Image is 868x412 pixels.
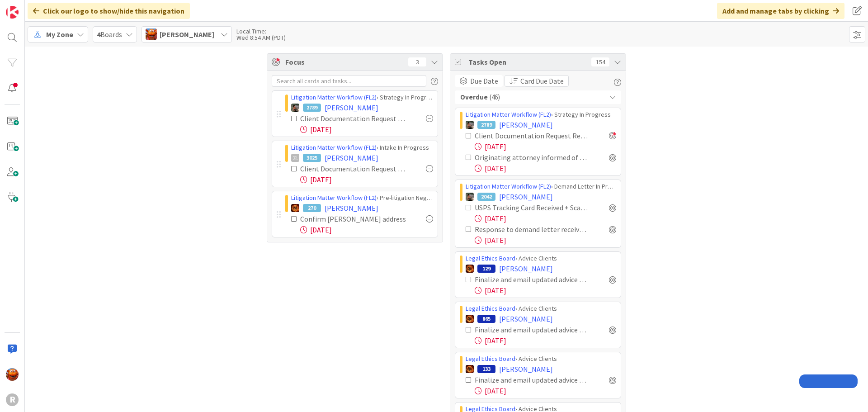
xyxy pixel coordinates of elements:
div: Add and manage tabs by clicking [717,3,844,19]
span: Card Due Date [520,76,564,86]
span: [PERSON_NAME] [325,102,378,113]
span: Boards [97,29,122,40]
div: 2789 [477,121,495,129]
img: KA [6,368,19,381]
div: Finalize and email updated advice engagement letter [475,374,589,385]
span: [PERSON_NAME] [325,203,378,213]
div: › Pre-litigation Negotiation [291,193,433,203]
img: MW [466,121,474,129]
div: Client Documentation Request Returned by Client + curated to Original Client Docs folder ➡️ infor... [300,163,406,174]
span: [PERSON_NAME] [499,191,553,202]
div: [DATE] [475,213,616,224]
div: 3 [408,57,426,66]
div: [DATE] [300,224,433,235]
div: 2042 [477,193,495,201]
div: 129 [477,265,495,273]
b: 4 [97,30,100,39]
div: [DATE] [475,285,616,296]
img: TR [466,365,474,373]
span: ( 46 ) [490,92,500,103]
input: Search all cards and tasks... [272,75,426,87]
span: Tasks Open [468,57,587,67]
span: [PERSON_NAME] [160,29,214,40]
div: [DATE] [475,335,616,346]
div: 3025 [303,154,321,162]
div: Client Documentation Request Returned by Client + curated to Original Client Docs folder [300,113,406,124]
div: [DATE] [475,163,616,174]
div: [DATE] [300,174,433,185]
div: › Intake In Progress [291,143,433,152]
div: Response to demand letter received from OP / OC and saved to file [475,224,589,235]
div: 865 [477,315,495,323]
div: › Strategy In Progress [291,93,433,102]
span: My Zone [46,29,73,40]
img: TR [466,315,474,323]
div: Finalize and email updated advice engagement letter [475,324,589,335]
span: Focus [285,57,401,67]
div: 133 [477,365,495,373]
img: TR [291,204,299,212]
div: › Advice Clients [466,354,616,364]
div: › Strategy In Progress [466,110,616,119]
div: › Advice Clients [466,304,616,313]
div: › Advice Clients [466,254,616,263]
span: [PERSON_NAME] [499,364,553,374]
a: Legal Ethics Board [466,304,515,313]
div: Click our logo to show/hide this navigation [28,3,190,19]
img: KA [146,28,157,40]
div: [DATE] [300,124,433,135]
div: Originating attorney informed of client documents [475,152,589,163]
div: Confirm [PERSON_NAME] address [300,213,406,224]
div: Finalize and email updated advice engagement letter [475,274,589,285]
div: Local Time: [236,28,286,34]
img: TR [466,265,474,273]
div: [DATE] [475,385,616,396]
span: [PERSON_NAME] [325,152,378,163]
img: Visit kanbanzone.com [6,6,19,19]
span: [PERSON_NAME] [499,263,553,274]
a: Legal Ethics Board [466,355,515,363]
div: Client Documentation Request Returned by Client + curated to Original Client Docs folder [475,130,589,141]
div: [DATE] [475,141,616,152]
div: 2789 [303,104,321,112]
a: Litigation Matter Workflow (FL2) [291,143,377,152]
div: R [6,393,19,406]
span: [PERSON_NAME] [499,313,553,324]
div: › Demand Letter In Progress [466,182,616,191]
img: MW [291,104,299,112]
a: Litigation Matter Workflow (FL2) [466,182,551,190]
div: 270 [303,204,321,212]
div: USPS Tracking Card Received + Scanned to File [demand letter] [475,202,589,213]
span: [PERSON_NAME] [499,119,553,130]
span: Due Date [470,76,498,86]
a: Litigation Matter Workflow (FL2) [291,194,377,202]
b: Overdue [460,92,488,103]
div: Wed 8:54 AM (PDT) [236,34,286,41]
button: Card Due Date [505,75,569,87]
a: Litigation Matter Workflow (FL2) [291,93,377,101]
div: [DATE] [475,235,616,246]
img: MW [466,193,474,201]
div: 154 [591,57,609,66]
a: Litigation Matter Workflow (FL2) [466,110,551,118]
a: Legal Ethics Board [466,254,515,262]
